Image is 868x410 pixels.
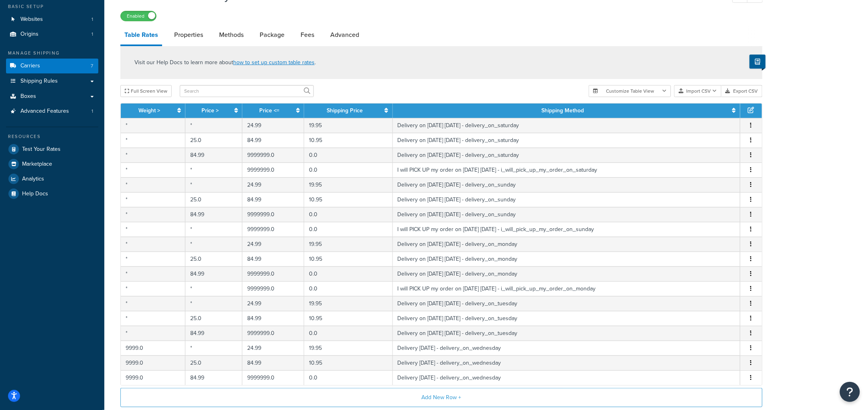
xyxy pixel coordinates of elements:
a: Boxes [6,89,98,104]
td: Delivery on [DATE] [DATE] - delivery_on_sunday [393,207,740,222]
a: Shipping Rules [6,74,98,89]
td: 0.0 [304,266,392,281]
span: Boxes [20,93,36,100]
a: Test Your Rates [6,142,98,156]
a: Advanced [326,25,363,45]
a: Carriers7 [6,59,98,73]
span: Marketplace [22,161,52,168]
button: Export CSV [722,85,762,97]
td: 24.99 [242,177,304,192]
a: Fees [297,25,318,45]
td: Delivery on [DATE] [DATE] - delivery_on_monday [393,237,740,252]
td: 10.95 [304,311,392,326]
span: 1 [91,31,93,38]
td: 0.0 [304,222,392,237]
a: Weight > [138,106,160,115]
td: 84.99 [185,148,242,162]
span: Origins [20,31,39,38]
td: 0.0 [304,281,392,296]
span: Help Docs [22,191,48,197]
td: 9999.0 [121,370,185,385]
a: Origins1 [6,27,98,42]
td: 0.0 [304,207,392,222]
td: 0.0 [304,148,392,162]
td: 0.0 [304,162,392,177]
span: Advanced Features [20,108,69,115]
td: 9999999.0 [242,326,304,341]
td: 84.99 [242,252,304,266]
td: I will PICK UP my order on [DATE] [DATE] - i_will_pick_up_my_order_on_sunday [393,222,740,237]
td: 9999.0 [121,341,185,355]
span: Carriers [20,63,40,69]
td: 10.95 [304,133,392,148]
a: Package [256,25,289,45]
li: Carriers [6,59,98,73]
td: 19.95 [304,118,392,133]
td: 25.0 [185,133,242,148]
label: Enabled [121,11,156,21]
td: 84.99 [242,192,304,207]
td: 0.0 [304,326,392,341]
td: 25.0 [185,311,242,326]
span: Analytics [22,176,44,183]
td: 24.99 [242,237,304,252]
a: Marketplace [6,157,98,171]
td: Delivery on [DATE] [DATE] - delivery_on_monday [393,266,740,281]
td: 9999999.0 [242,370,304,385]
td: Delivery on [DATE] [DATE] - delivery_on_tuesday [393,311,740,326]
td: 0.0 [304,370,392,385]
li: Advanced Features [6,104,98,119]
a: Shipping Price [327,106,363,115]
button: Import CSV [674,85,722,97]
td: 84.99 [242,355,304,370]
span: Websites [20,16,43,23]
td: 84.99 [242,311,304,326]
a: Analytics [6,172,98,186]
td: 84.99 [185,370,242,385]
td: Delivery on [DATE] [DATE] - delivery_on_tuesday [393,296,740,311]
input: Search [180,85,314,97]
div: Basic Setup [6,3,98,10]
td: 9999.0 [121,355,185,370]
td: Delivery [DATE] - delivery_on_wednesday [393,370,740,385]
button: Open Resource Center [840,382,860,402]
div: Manage Shipping [6,50,98,57]
p: Visit our Help Docs to learn more about . [134,58,316,67]
td: I will PICK UP my order on [DATE] [DATE] - i_will_pick_up_my_order_on_saturday [393,162,740,177]
td: 25.0 [185,355,242,370]
td: 84.99 [185,326,242,341]
td: 25.0 [185,252,242,266]
td: Delivery on [DATE] [DATE] - delivery_on_saturday [393,148,740,162]
a: Properties [170,25,207,45]
a: Websites1 [6,12,98,27]
td: 9999999.0 [242,222,304,237]
td: 19.95 [304,341,392,355]
a: Price <= [260,106,280,115]
a: Advanced Features1 [6,104,98,119]
td: 84.99 [185,266,242,281]
td: 19.95 [304,296,392,311]
td: Delivery on [DATE] [DATE] - delivery_on_sunday [393,177,740,192]
td: 9999999.0 [242,281,304,296]
a: Price > [201,106,219,115]
td: 10.95 [304,355,392,370]
span: 1 [91,16,93,23]
td: I will PICK UP my order on [DATE] [DATE] - i_will_pick_up_my_order_on_monday [393,281,740,296]
span: Test Your Rates [22,146,61,153]
li: Websites [6,12,98,27]
td: 19.95 [304,237,392,252]
span: 1 [91,108,93,115]
td: Delivery on [DATE] [DATE] - delivery_on_saturday [393,133,740,148]
a: Methods [215,25,248,45]
td: Delivery on [DATE] [DATE] - delivery_on_saturday [393,118,740,133]
a: Help Docs [6,187,98,201]
td: 19.95 [304,177,392,192]
button: Customize Table View [589,85,671,97]
td: 9999999.0 [242,207,304,222]
div: Resources [6,133,98,140]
